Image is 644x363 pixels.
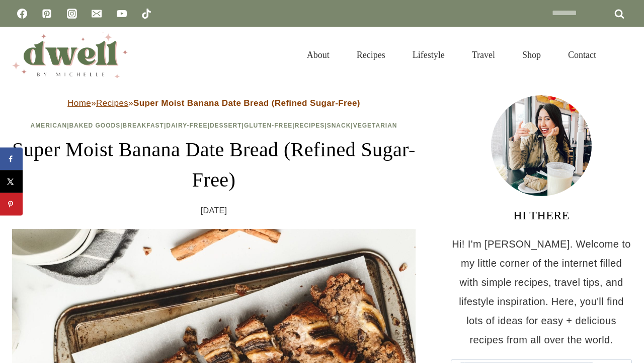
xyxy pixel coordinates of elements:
[12,4,32,24] a: Facebook
[69,122,121,129] a: Baked Goods
[133,98,360,108] strong: Super Moist Banana Date Bread (Refined Sugar-Free)
[123,122,164,129] a: Breakfast
[67,98,91,108] a: Home
[509,37,554,73] a: Shop
[615,46,632,64] button: View Search Form
[201,203,227,218] time: [DATE]
[343,37,399,73] a: Recipes
[210,122,242,129] a: Dessert
[353,122,397,129] a: Vegetarian
[112,4,132,24] a: YouTube
[244,122,292,129] a: Gluten-Free
[293,37,343,73] a: About
[451,206,632,224] h3: HI THERE
[87,4,107,24] a: Email
[62,4,82,24] a: Instagram
[136,4,156,24] a: TikTok
[554,37,610,73] a: Contact
[12,135,416,195] h1: Super Moist Banana Date Bread (Refined Sugar-Free)
[12,32,128,78] img: DWELL by michelle
[166,122,207,129] a: Dairy-Free
[37,4,57,24] a: Pinterest
[399,37,458,73] a: Lifestyle
[458,37,509,73] a: Travel
[67,98,360,108] span: » »
[295,122,325,129] a: Recipes
[96,98,128,108] a: Recipes
[293,37,610,73] nav: Primary Navigation
[31,122,397,129] span: | | | | | | | |
[327,122,351,129] a: Snack
[31,122,67,129] a: American
[451,234,632,349] p: Hi! I'm [PERSON_NAME]. Welcome to my little corner of the internet filled with simple recipes, tr...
